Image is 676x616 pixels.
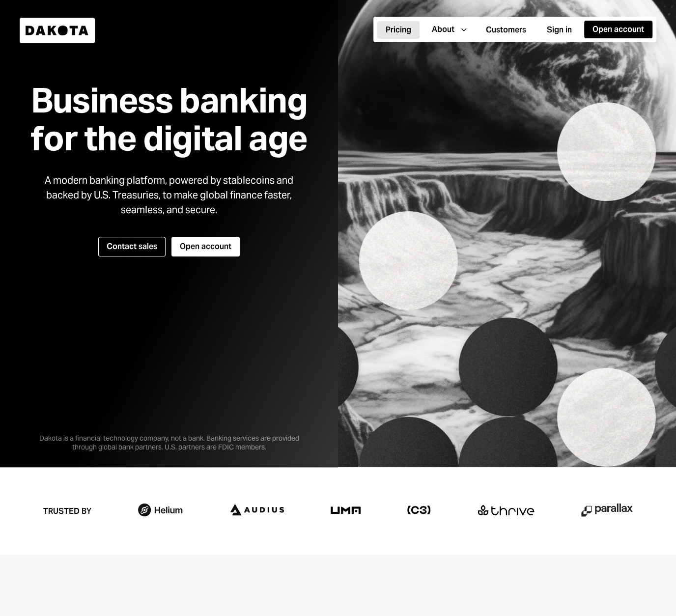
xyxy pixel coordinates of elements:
[22,418,316,451] div: Dakota is a financial technology company, not a bank. Banking services are provided through globa...
[478,21,535,39] button: Customers
[584,21,652,38] button: Open account
[581,503,633,517] img: logo
[138,503,184,517] img: logo
[432,24,454,35] div: About
[423,21,474,38] button: About
[36,173,302,217] div: A modern banking platform, powered by stablecoins and backed by U.S. Treasuries, to make global f...
[538,20,580,39] a: Sign in
[377,21,420,39] button: Pricing
[478,504,535,515] img: logo
[331,506,361,514] img: logo
[377,20,420,39] a: Pricing
[171,237,240,256] button: Open account
[478,20,535,39] a: Customers
[43,498,91,524] div: Trusted by
[230,503,284,517] img: logo
[538,21,580,39] button: Sign in
[407,505,431,514] img: logo
[19,82,319,157] h1: Business banking for the digital age
[98,237,166,256] button: Contact sales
